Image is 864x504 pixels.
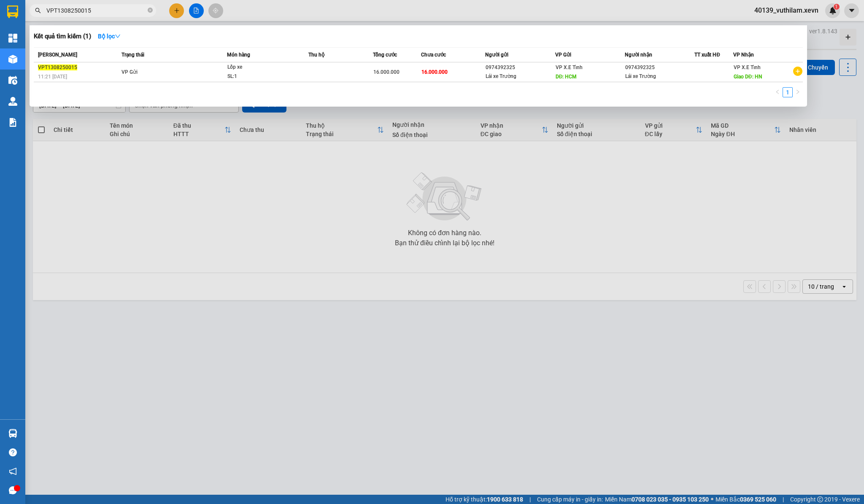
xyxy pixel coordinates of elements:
li: Next Page [793,87,803,97]
span: Người nhận [625,52,652,58]
img: solution-icon [8,118,17,127]
h3: Kết quả tìm kiếm ( 1 ) [34,32,91,41]
span: down [115,33,121,39]
li: Previous Page [772,87,783,97]
span: Chưa cước [421,52,446,58]
input: Tìm tên, số ĐT hoặc mã đơn [46,6,146,15]
span: left [775,89,780,94]
img: warehouse-icon [8,76,17,85]
span: DĐ: HCM [556,74,577,80]
span: VP Gửi [555,52,571,58]
span: TT xuất HĐ [694,52,720,58]
button: right [793,87,803,97]
span: right [795,89,800,94]
span: message [9,486,17,494]
button: left [772,87,783,97]
div: Lốp xe [227,63,291,72]
img: dashboard-icon [8,34,17,43]
span: notification [9,467,17,475]
a: 1 [783,88,792,97]
span: Tổng cước [373,52,397,58]
span: 11:21 [DATE] [38,74,67,80]
button: Bộ lọcdown [91,29,127,43]
span: question-circle [9,448,17,456]
span: Trạng thái [121,52,144,58]
span: Người gửi [485,52,508,58]
img: warehouse-icon [8,429,17,438]
span: VP X.E Tỉnh [734,64,761,70]
span: search [35,8,41,13]
span: 16.000.000 [421,69,448,75]
span: VPT1308250015 [38,64,77,70]
span: close-circle [148,7,153,15]
span: [PERSON_NAME] [38,52,77,58]
div: 0974392325 [625,63,694,72]
span: VP Nhận [733,52,754,58]
span: Món hàng [227,52,250,58]
span: Thu hộ [308,52,324,58]
span: 16.000.000 [373,69,400,75]
div: SL: 1 [227,72,291,81]
span: VP X.E Tỉnh [556,64,583,70]
div: 0974392325 [486,63,554,72]
span: close-circle [148,8,153,13]
div: Lái xe Trường [625,72,694,81]
li: 1 [783,87,793,97]
img: logo-vxr [7,5,18,18]
span: Giao DĐ: HN [734,74,762,80]
img: warehouse-icon [8,97,17,106]
div: Lái xe Trường [486,72,554,81]
span: VP Gửi [121,69,138,75]
span: plus-circle [793,67,802,76]
img: warehouse-icon [8,55,17,64]
strong: Bộ lọc [98,33,121,40]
